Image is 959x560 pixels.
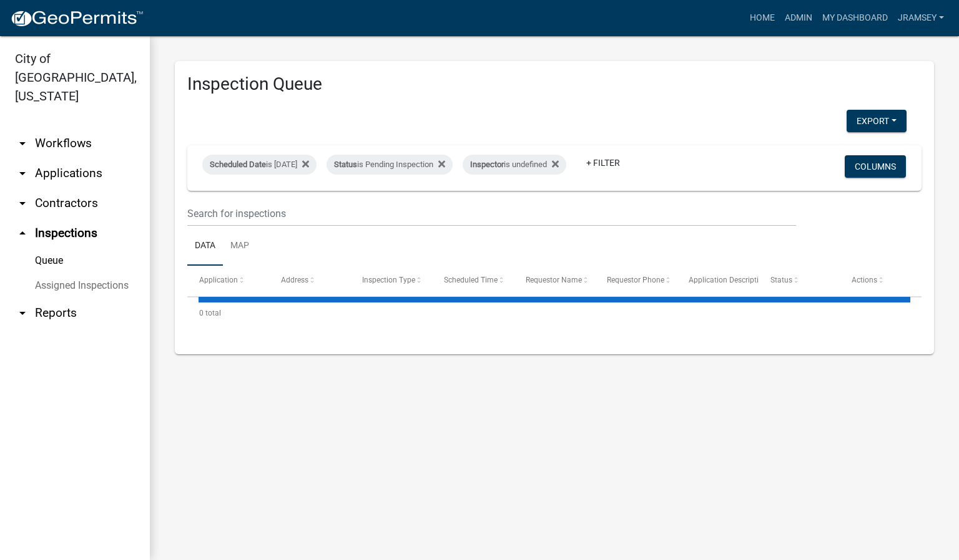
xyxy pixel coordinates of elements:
div: 0 total [187,297,922,329]
span: Status [334,160,357,169]
i: arrow_drop_down [15,166,30,181]
span: Actions [852,276,877,284]
datatable-header-cell: Inspection Type [350,266,432,296]
a: Map [223,226,257,266]
span: Scheduled Date [210,160,266,169]
datatable-header-cell: Address [269,266,351,296]
datatable-header-cell: Requestor Phone [595,266,677,296]
span: Inspection Type [363,276,416,284]
a: Home [745,6,780,30]
datatable-header-cell: Requestor Name [514,266,596,296]
i: arrow_drop_down [15,306,30,321]
button: Columns [845,155,906,178]
div: is [DATE] [202,155,317,175]
h3: Inspection Queue [187,74,922,95]
i: arrow_drop_down [15,196,30,211]
div: is Pending Inspection [327,155,453,175]
span: Address [281,276,308,284]
input: Search for inspections [187,201,796,226]
a: jramsey [893,6,949,30]
span: Requestor Name [526,276,582,284]
span: Requestor Phone [607,276,664,284]
i: arrow_drop_up [15,226,30,241]
a: Data [187,226,223,266]
a: My Dashboard [817,6,893,30]
datatable-header-cell: Status [759,266,840,296]
div: is undefined [463,155,566,175]
span: Application [199,276,238,284]
span: Inspector [470,160,504,169]
datatable-header-cell: Actions [840,266,922,296]
a: + Filter [576,152,630,174]
span: Scheduled Time [444,276,498,284]
datatable-header-cell: Application [187,266,269,296]
button: Export [847,110,907,132]
i: arrow_drop_down [15,136,30,151]
datatable-header-cell: Application Description [677,266,759,296]
datatable-header-cell: Scheduled Time [432,266,514,296]
a: Admin [780,6,817,30]
span: Application Description [689,276,767,284]
span: Status [770,276,792,284]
